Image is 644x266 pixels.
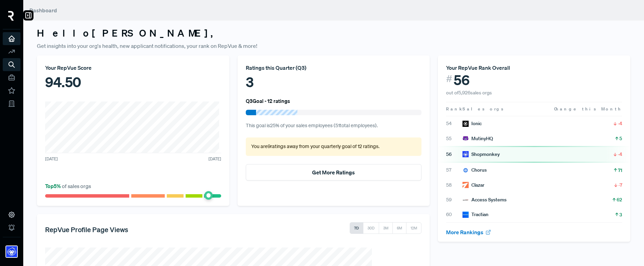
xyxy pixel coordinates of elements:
span: of sales orgs [45,183,91,189]
span: Your RepVue Rank Overall [446,64,510,71]
span: 62 [617,196,622,203]
p: You are 9 ratings away from your quarterly goal of 12 ratings . [251,143,416,150]
div: Ratings this Quarter ( Q3 ) [246,64,422,72]
span: [DATE] [45,156,58,162]
span: 5 [619,135,622,142]
span: Top 5 % [45,183,62,189]
img: Tractian [462,212,469,218]
img: Chorus [462,167,469,173]
div: Tractian [462,211,488,218]
div: 3 [246,72,422,92]
span: 56 [454,72,470,88]
img: MutinyHQ [462,135,469,142]
span: [DATE] [209,156,221,162]
span: Change this Month [554,106,622,112]
span: -4 [618,151,622,158]
img: Shopmonkey [6,246,17,257]
button: 12M [406,222,421,234]
div: 94.50 [45,72,221,92]
span: 3 [619,211,622,218]
span: -4 [618,120,622,127]
img: Clazar [462,182,469,188]
span: 71 [618,167,622,174]
span: 54 [446,120,462,127]
span: # [446,72,452,86]
div: Ionic [462,120,482,127]
div: Your RepVue Score [45,64,221,72]
button: 6M [392,222,406,234]
p: This goal is 25 % of your sales employees ( 51 total employees). [246,122,422,130]
p: Get insights into your org's health, new applicant notifications, your rank on RepVue & more! [37,42,630,50]
span: Sales orgs [462,106,505,112]
span: -7 [618,182,622,188]
span: 55 [446,135,462,142]
span: Rank [446,106,462,112]
button: 3M [379,222,393,234]
img: Access Systems [462,197,469,203]
img: Shopmonkey [462,151,469,157]
div: Shopmonkey [462,151,500,158]
span: 56 [446,151,462,158]
div: Chorus [462,167,487,174]
h6: Q3 Goal - 12 ratings [246,98,290,104]
button: 30D [363,222,379,234]
button: Get More Ratings [246,164,422,181]
img: Ionic [462,121,469,127]
a: More Rankings [446,229,491,236]
div: MutinyHQ [462,135,493,142]
span: 58 [446,182,462,189]
img: RepVue [8,11,14,21]
span: 60 [446,211,462,218]
button: 7D [350,222,363,234]
h5: RepVue Profile Page Views [45,225,128,234]
h3: Hello [PERSON_NAME] , [37,27,630,39]
span: out of 5,926 sales orgs [446,90,492,96]
span: Dashboard [29,7,57,14]
span: 57 [446,167,462,174]
div: Clazar [462,182,484,189]
a: Shopmonkey [3,237,21,261]
span: 59 [446,196,462,203]
div: Access Systems [462,196,507,203]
